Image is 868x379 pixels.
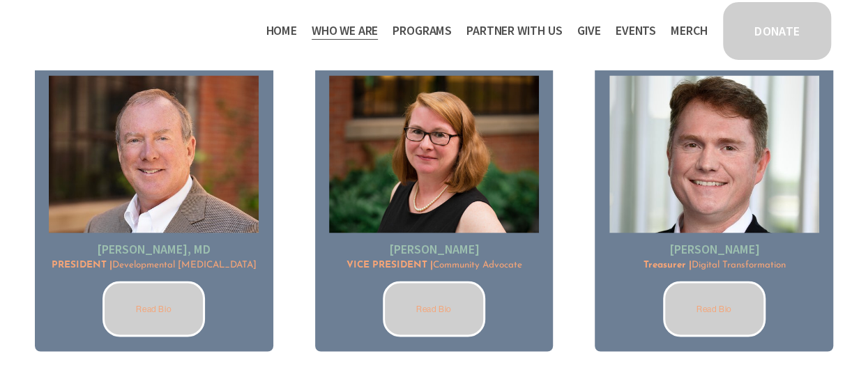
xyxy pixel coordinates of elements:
[49,259,259,272] p: Developmental [MEDICAL_DATA]
[393,20,452,42] a: folder dropdown
[466,21,562,41] span: Partner With Us
[329,241,539,257] h2: [PERSON_NAME]
[346,261,432,270] strong: VICE PRESIDENT |
[577,20,601,42] a: Give
[663,281,766,337] a: Read Bio
[609,241,819,257] h2: [PERSON_NAME]
[609,259,819,272] p: Digital Transformation
[49,241,259,257] h2: [PERSON_NAME], MD
[466,20,562,42] a: folder dropdown
[671,20,707,42] a: Merch
[312,20,378,42] a: folder dropdown
[643,261,691,270] strong: Treasurer |
[383,281,485,337] a: Read Bio
[393,21,452,41] span: Programs
[102,281,205,337] a: Read Bio
[329,259,539,272] p: Community Advocate
[616,20,656,42] a: Events
[312,21,378,41] span: Who We Are
[266,20,297,42] a: Home
[52,261,112,270] strong: PRESIDENT |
